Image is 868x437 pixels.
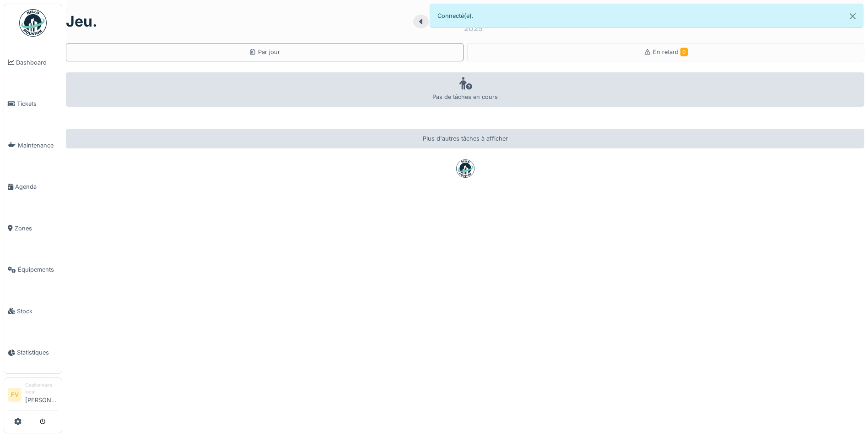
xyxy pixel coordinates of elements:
a: Dashboard [4,42,62,83]
li: [PERSON_NAME] [25,382,58,408]
a: FV Gestionnaire local[PERSON_NAME] [8,382,58,410]
a: Maintenance [4,125,62,166]
a: Tickets [4,83,62,125]
span: Stock [17,307,58,316]
div: 2025 [464,23,483,34]
span: Tickets [17,99,58,108]
span: Statistiques [17,348,58,357]
span: Agenda [15,182,58,191]
span: Zones [15,224,58,233]
a: Zones [4,208,62,249]
img: Badge_color-CXgf-gQk.svg [19,9,47,37]
span: Équipements [18,265,58,274]
div: Plus d'autres tâches à afficher [66,129,864,148]
h1: jeu. [66,13,97,30]
img: badge-BVDL4wpA.svg [456,159,474,178]
div: Par jour [249,48,280,56]
li: FV [8,388,22,402]
a: Statistiques [4,332,62,374]
span: 0 [680,48,688,56]
a: Agenda [4,166,62,208]
button: Close [842,4,863,28]
a: Équipements [4,249,62,291]
span: Maintenance [18,141,58,150]
span: Dashboard [16,58,58,67]
div: Connecté(e). [430,4,864,28]
span: En retard [653,49,688,55]
div: Gestionnaire local [25,382,58,396]
div: Pas de tâches en cours [66,72,864,107]
a: Stock [4,290,62,332]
